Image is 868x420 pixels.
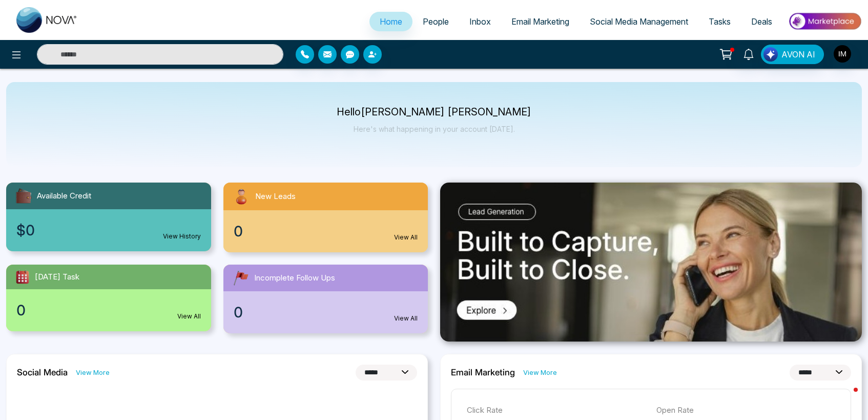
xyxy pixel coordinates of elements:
a: Social Media Management [580,12,698,31]
a: View History [163,232,201,241]
a: Tasks [698,12,741,31]
span: Inbox [469,16,491,27]
span: New Leads [255,191,296,203]
a: New Leads0View All [217,183,435,252]
button: AVON AI [761,45,824,64]
span: Incomplete Follow Ups [254,272,335,284]
a: People [412,12,459,31]
img: Nova CRM Logo [16,7,78,33]
img: . [440,183,862,342]
a: View More [523,368,557,377]
iframe: Intercom live chat [833,385,858,410]
span: Email Marketing [511,16,569,27]
span: $0 [16,219,35,241]
img: todayTask.svg [14,269,31,285]
span: 0 [16,299,26,321]
img: User Avatar [834,45,851,63]
span: Social Media Management [590,16,688,27]
span: Home [380,16,402,27]
img: Lead Flow [763,47,778,62]
h2: Email Marketing [451,367,515,377]
a: Incomplete Follow Ups0View All [217,265,435,333]
span: Deals [751,16,772,27]
p: Hello [PERSON_NAME] [PERSON_NAME] [337,108,531,116]
span: [DATE] Task [35,271,79,283]
a: View All [177,312,201,321]
span: Available Credit [37,190,91,202]
p: Click Rate [467,405,646,416]
a: View All [394,314,418,323]
span: 0 [234,302,243,323]
a: Deals [741,12,782,31]
a: Email Marketing [501,12,580,31]
img: availableCredit.svg [14,187,33,205]
span: Tasks [709,16,731,27]
img: Market-place.gif [788,10,862,33]
a: Home [369,12,412,31]
img: newLeads.svg [232,187,251,206]
span: AVON AI [781,48,815,61]
p: Open Rate [656,405,836,416]
a: View All [394,233,418,242]
a: View More [76,368,110,377]
h2: Social Media [17,367,68,377]
a: Inbox [459,12,501,31]
span: People [423,16,449,27]
span: 0 [234,221,243,242]
img: followUps.svg [232,269,250,287]
p: Here's what happening in your account [DATE]. [337,125,531,133]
